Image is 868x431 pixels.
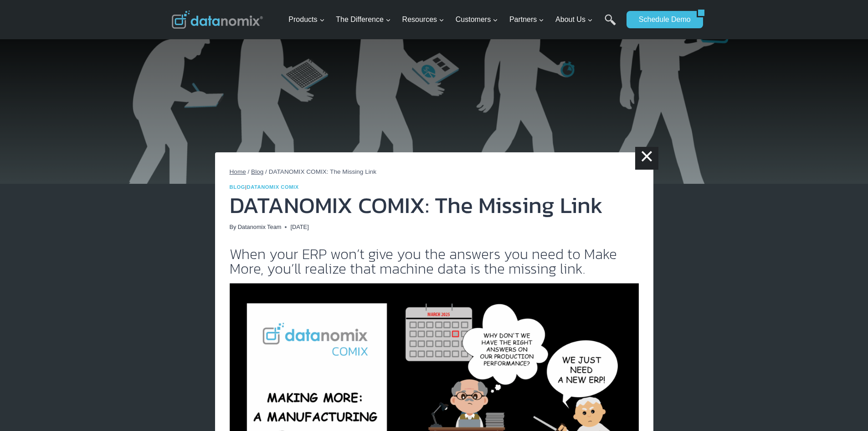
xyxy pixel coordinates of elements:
[238,223,282,230] a: Datanomix Team
[230,184,246,190] a: Blog
[336,14,391,26] span: The Difference
[248,168,250,175] span: /
[555,14,593,26] span: About Us
[627,11,697,28] a: Schedule Demo
[269,168,376,175] span: DATANOMIX COMIX: The Missing Link
[605,14,616,35] a: Search
[635,147,658,170] a: ×
[509,14,544,26] span: Partners
[172,10,263,29] img: Datanomix
[265,168,267,175] span: /
[288,14,324,26] span: Products
[247,184,299,190] a: Datanomix Comix
[230,223,236,232] span: By
[285,5,622,35] nav: Primary Navigation
[230,168,246,175] a: Home
[230,194,639,217] h1: DATANOMIX COMIX: The Missing Link
[402,14,444,26] span: Resources
[290,223,308,232] time: [DATE]
[251,168,263,175] a: Blog
[230,184,299,190] span: |
[230,167,639,177] nav: Breadcrumbs
[456,14,498,26] span: Customers
[230,247,639,276] h2: When your ERP won’t give you the answers you need to Make More, you’ll realize that machine data ...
